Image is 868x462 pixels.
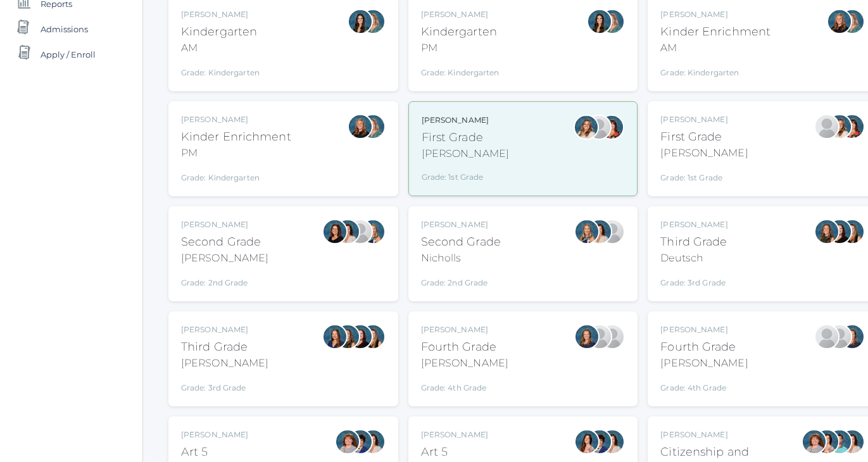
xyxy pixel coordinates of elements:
[181,23,260,41] div: Kindergarten
[660,41,771,56] div: AM
[574,324,600,349] div: Ellie Bradley
[660,219,727,230] div: [PERSON_NAME]
[587,9,612,34] div: Jordyn Dewey
[360,114,386,139] div: Maureen Doyle
[41,16,88,42] span: Admissions
[348,324,373,349] div: Katie Watters
[660,114,748,125] div: [PERSON_NAME]
[660,324,748,335] div: [PERSON_NAME]
[422,129,509,146] div: First Grade
[181,146,291,161] div: PM
[421,444,508,461] div: Art 5
[660,429,802,440] div: [PERSON_NAME]
[181,128,291,146] div: Kinder Enrichment
[181,339,268,356] div: Third Grade
[421,61,500,78] div: Grade: Kindergarten
[335,429,360,454] div: Sarah Bence
[348,114,373,139] div: Nicole Dean
[827,219,852,244] div: Katie Watters
[660,356,748,371] div: [PERSON_NAME]
[586,115,612,140] div: Jaimie Watson
[840,324,865,349] div: Ellie Bradley
[335,219,360,244] div: Cari Burke
[181,444,268,461] div: Art 5
[587,429,612,454] div: Carolyn Sugimoto
[181,271,268,289] div: Grade: 2nd Grade
[660,376,748,394] div: Grade: 4th Grade
[421,234,501,251] div: Second Grade
[421,23,500,41] div: Kindergarten
[181,324,268,335] div: [PERSON_NAME]
[360,9,386,34] div: Maureen Doyle
[421,251,501,266] div: Nicholls
[181,376,268,394] div: Grade: 3rd Grade
[360,429,386,454] div: Cari Burke
[660,234,727,251] div: Third Grade
[814,219,840,244] div: Andrea Deutsch
[660,339,748,356] div: Fourth Grade
[348,429,373,454] div: Carolyn Sugimoto
[840,429,865,454] div: Cari Burke
[322,219,348,244] div: Emily Balli
[421,41,500,56] div: PM
[660,271,727,289] div: Grade: 3rd Grade
[802,429,827,454] div: Sarah Bence
[660,166,748,184] div: Grade: 1st Grade
[181,219,268,230] div: [PERSON_NAME]
[360,219,386,244] div: Courtney Nicholls
[181,61,260,78] div: Grade: Kindergarten
[840,114,865,139] div: Heather Wallock
[574,115,599,140] div: Liv Barber
[322,324,348,349] div: Lori Webster
[181,166,291,184] div: Grade: Kindergarten
[599,115,624,140] div: Heather Wallock
[574,429,600,454] div: Rebecca Salazar
[421,356,508,371] div: [PERSON_NAME]
[840,219,865,244] div: Juliana Fowler
[600,324,625,349] div: Heather Porter
[421,9,500,20] div: [PERSON_NAME]
[660,146,748,161] div: [PERSON_NAME]
[660,128,748,146] div: First Grade
[600,9,625,34] div: Maureen Doyle
[41,42,96,67] span: Apply / Enroll
[660,251,727,266] div: Deutsch
[660,23,771,41] div: Kinder Enrichment
[421,429,508,440] div: [PERSON_NAME]
[814,324,840,349] div: Lydia Chaffin
[181,234,268,251] div: Second Grade
[181,251,268,266] div: [PERSON_NAME]
[574,219,600,244] div: Courtney Nicholls
[600,219,625,244] div: Sarah Armstrong
[587,324,612,349] div: Lydia Chaffin
[840,9,865,34] div: Maureen Doyle
[827,114,852,139] div: Liv Barber
[181,41,260,56] div: AM
[421,339,508,356] div: Fourth Grade
[814,429,840,454] div: Rebecca Salazar
[421,271,501,289] div: Grade: 2nd Grade
[348,9,373,34] div: Jordyn Dewey
[587,219,612,244] div: Cari Burke
[181,9,260,20] div: [PERSON_NAME]
[181,429,268,440] div: [PERSON_NAME]
[181,114,291,125] div: [PERSON_NAME]
[660,9,771,20] div: [PERSON_NAME]
[335,324,360,349] div: Andrea Deutsch
[827,324,852,349] div: Heather Porter
[827,429,852,454] div: Westen Taylor
[814,114,840,139] div: Jaimie Watson
[421,376,508,394] div: Grade: 4th Grade
[827,9,852,34] div: Nicole Dean
[360,324,386,349] div: Juliana Fowler
[181,356,268,371] div: [PERSON_NAME]
[422,115,509,126] div: [PERSON_NAME]
[348,219,373,244] div: Sarah Armstrong
[421,324,508,335] div: [PERSON_NAME]
[600,429,625,454] div: Cari Burke
[421,219,501,230] div: [PERSON_NAME]
[422,166,509,183] div: Grade: 1st Grade
[660,61,771,78] div: Grade: Kindergarten
[422,146,509,161] div: [PERSON_NAME]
